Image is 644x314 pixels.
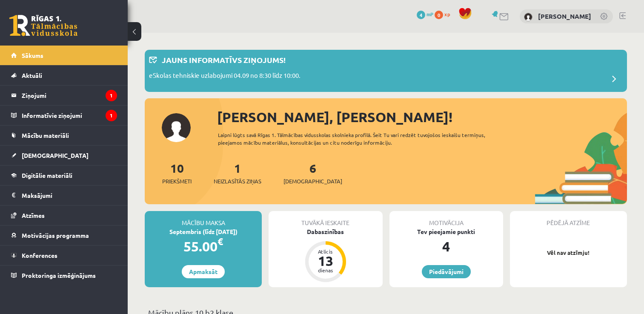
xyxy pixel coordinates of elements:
p: Jauns informatīvs ziņojums! [162,54,286,66]
a: Piedāvājumi [422,265,471,278]
div: Septembris (līdz [DATE]) [145,227,262,236]
i: 1 [106,110,117,121]
span: Atzīmes [22,211,45,219]
a: 4 mP [417,11,433,17]
a: 1Neizlasītās ziņas [214,160,261,186]
span: Motivācijas programma [22,231,89,239]
span: Digitālie materiāli [22,171,72,179]
a: Digitālie materiāli [11,166,117,185]
span: [DEMOGRAPHIC_DATA] [283,177,342,186]
a: [PERSON_NAME] [538,12,591,20]
div: Tev pieejamie punkti [389,227,503,236]
legend: Ziņojumi [22,86,117,105]
span: Sākums [22,51,43,59]
div: 4 [389,236,503,257]
a: 10Priekšmeti [162,160,192,186]
div: Mācību maksa [145,211,262,227]
div: Pēdējā atzīme [510,211,627,227]
span: 0 [435,11,443,19]
p: eSkolas tehniskie uzlabojumi 04.09 no 8:30 līdz 10:00. [149,71,301,83]
a: Informatīvie ziņojumi1 [11,106,117,125]
legend: Informatīvie ziņojumi [22,106,117,125]
a: Sākums [11,46,117,65]
div: Atlicis [313,249,338,254]
span: Konferences [22,251,57,259]
span: Proktoringa izmēģinājums [22,271,96,279]
a: Proktoringa izmēģinājums [11,265,117,285]
a: Mācību materiāli [11,126,117,145]
span: Aktuāli [22,71,42,79]
p: Vēl nav atzīmju! [514,248,623,257]
a: Dabaszinības Atlicis 13 dienas [269,227,382,283]
a: Apmaksāt [182,265,225,278]
a: Motivācijas programma [11,226,117,245]
i: 1 [106,90,117,101]
a: Ziņojumi1 [11,86,117,105]
span: Priekšmeti [162,177,192,186]
a: Jauns informatīvs ziņojums! eSkolas tehniskie uzlabojumi 04.09 no 8:30 līdz 10:00. [149,54,623,88]
a: Atzīmes [11,206,117,225]
legend: Maksājumi [22,186,117,205]
span: € [218,235,223,248]
div: dienas [313,268,338,273]
a: Maksājumi [11,186,117,205]
span: xp [444,11,450,17]
a: [DEMOGRAPHIC_DATA] [11,146,117,165]
img: Toms Matlavs [524,13,532,21]
div: [PERSON_NAME], [PERSON_NAME]! [217,107,627,127]
a: Aktuāli [11,66,117,85]
span: Mācību materiāli [22,131,69,139]
a: Rīgas 1. Tālmācības vidusskola [9,15,77,36]
div: 13 [313,254,338,268]
div: Laipni lūgts savā Rīgas 1. Tālmācības vidusskolas skolnieka profilā. Šeit Tu vari redzēt tuvojošo... [218,131,507,146]
div: Tuvākā ieskaite [269,211,382,227]
a: Konferences [11,245,117,265]
span: Neizlasītās ziņas [214,177,261,186]
span: [DEMOGRAPHIC_DATA] [22,151,89,159]
span: mP [426,11,433,17]
a: 6[DEMOGRAPHIC_DATA] [283,160,342,186]
div: Motivācija [389,211,503,227]
span: 4 [417,11,425,19]
div: 55.00 [145,236,262,257]
a: 0 xp [435,11,454,17]
div: Dabaszinības [269,227,382,236]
